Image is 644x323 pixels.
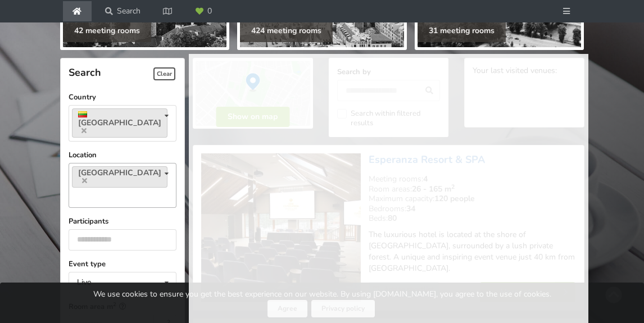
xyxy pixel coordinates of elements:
[63,20,151,42] div: 42 meeting rooms
[207,7,212,15] span: 0
[97,1,148,21] a: Search
[153,67,175,80] span: Clear
[77,279,91,286] div: Live
[69,149,177,161] label: Location
[69,92,177,103] label: Country
[418,20,506,42] div: 31 meeting rooms
[240,20,333,42] div: 424 meeting rooms
[72,108,167,138] a: [GEOGRAPHIC_DATA]
[69,258,177,270] label: Event type
[72,166,167,188] a: [GEOGRAPHIC_DATA]
[69,216,177,227] label: Participants
[69,66,101,79] span: Search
